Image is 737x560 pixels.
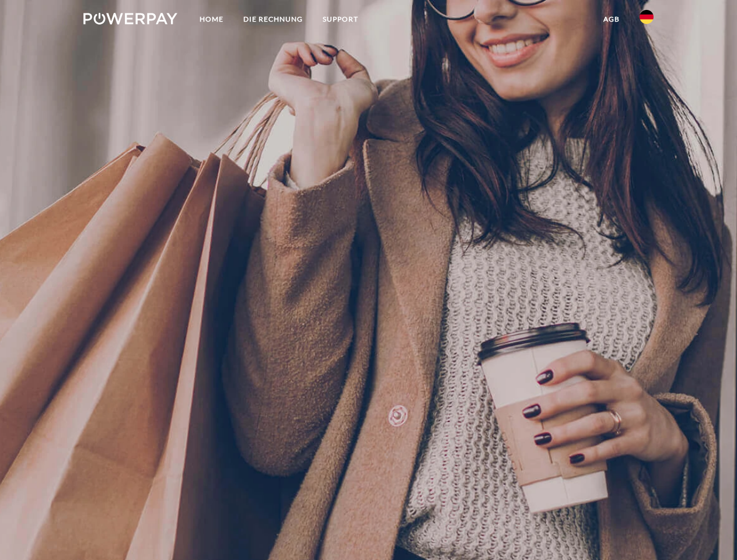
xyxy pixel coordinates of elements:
[640,10,654,24] img: de
[593,9,630,30] a: agb
[83,13,177,24] img: logo-powerpay-white.svg
[313,9,368,30] a: SUPPORT
[233,9,313,30] a: DIE RECHNUNG
[190,9,233,30] a: Home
